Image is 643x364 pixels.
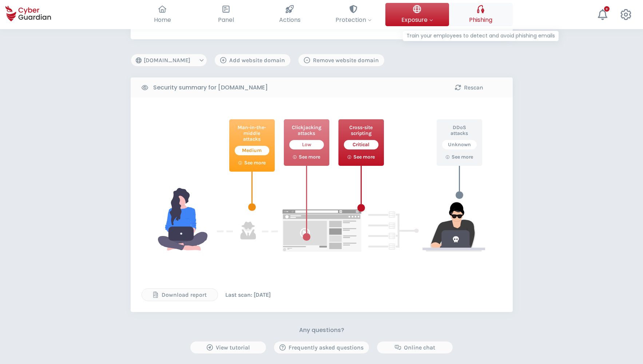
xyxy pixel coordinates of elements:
span: Protection [336,15,372,24]
h3: Any questions? [299,327,344,334]
div: Rescan [436,83,502,92]
p: DDoS attacks [442,125,477,136]
div: Last scan: [DATE] [225,291,271,299]
button: Download report [142,288,218,301]
button: View tutorial [190,341,266,354]
span: Phishing [469,15,492,24]
div: Medium [235,146,269,155]
button: Remove website domain [298,54,385,67]
span: Actions [279,15,301,24]
b: Security summary for [DOMAIN_NAME] [153,83,268,92]
div: View tutorial [196,343,261,352]
span: Panel [218,15,234,24]
div: + [604,6,610,12]
button: Frequently asked questions [274,341,369,354]
div: Low [289,140,324,149]
button: Protection [322,3,385,26]
div: Remove website domain [304,56,379,65]
img: hacker-svg [158,188,485,252]
p: See more [452,154,473,160]
span: Home [154,15,171,24]
div: Online chat [382,343,447,352]
p: Train your employees to detect and avoid phishing emails [403,31,559,41]
button: Home [131,3,194,26]
button: Add website domain [214,54,291,67]
div: Add website domain [220,56,285,65]
span: Exposure [401,15,433,24]
button: Rescan [431,81,507,94]
p: Clickjacking attacks [289,125,324,136]
div: Frequently asked questions [279,343,364,352]
p: See more [353,154,375,160]
p: See more [299,154,320,160]
button: Online chat [377,341,453,354]
button: PhishingTrain your employees to detect and avoid phishing emails [449,3,513,26]
button: Panel [194,3,258,26]
div: Unknown [442,140,477,149]
p: Cross-site scripting [344,125,378,136]
p: See more [244,160,266,166]
button: Actions [258,3,322,26]
button: Exposure [385,3,449,26]
p: Man-in-the-middle attacks [235,125,269,142]
div: Critical [344,140,378,149]
div: Download report [147,291,212,299]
